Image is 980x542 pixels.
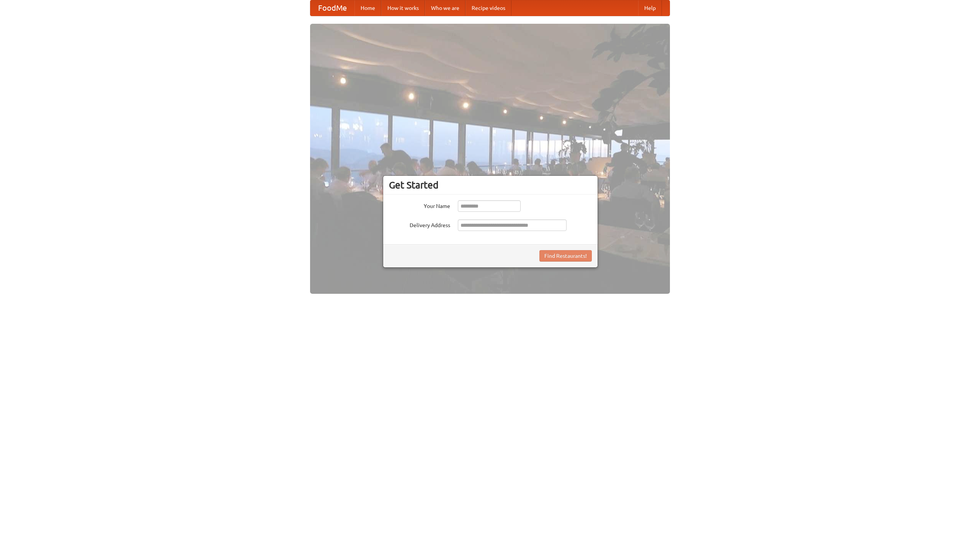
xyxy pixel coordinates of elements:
h3: Get Started [389,179,592,191]
a: How it works [381,0,425,16]
button: Find Restaurants! [539,250,592,262]
a: Home [354,0,381,16]
a: Who we are [425,0,465,16]
a: Help [638,0,662,16]
label: Delivery Address [389,219,450,229]
a: FoodMe [310,0,354,16]
label: Your Name [389,200,450,210]
a: Recipe videos [465,0,511,16]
